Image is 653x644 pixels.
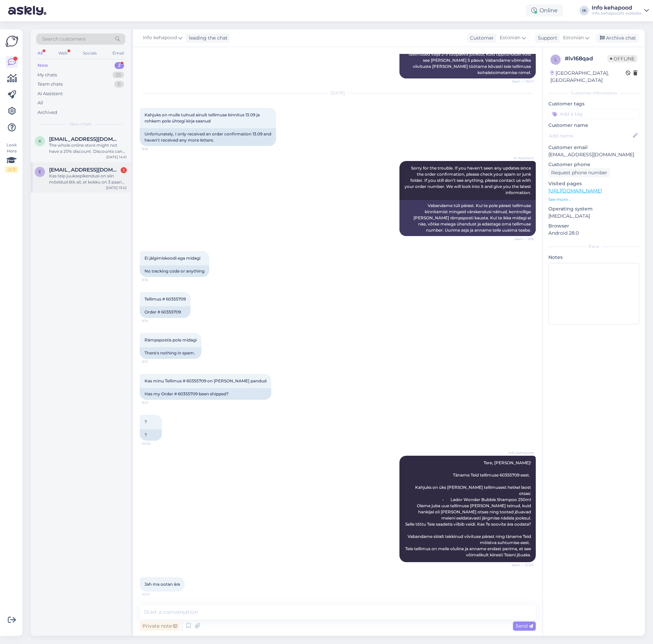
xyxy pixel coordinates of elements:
[142,592,167,597] span: 10:13
[467,34,494,42] div: Customer
[399,30,536,78] div: Tellimuse staatuse kontrollimiseks otsige üles e-kiri pealkirjaga "Tellimuse confirmation." Seal ...
[142,400,167,405] span: 9:41
[548,244,639,250] div: Extra
[555,57,557,62] span: l
[508,236,534,241] span: Seen ✓ 9:16
[49,167,120,173] span: egle_92@hotmail.com
[548,188,602,194] a: [URL][DOMAIN_NAME]
[592,5,649,16] a: Info kehapoodInfo kehapood's website
[592,11,641,16] div: Info kehapood's website
[399,200,536,236] div: Vabandame tüli pärast. Kui te pole pärast tellimuse kinnitamist mingeid värskendusi näinud, kontr...
[49,136,120,142] span: kriisk.elina@gmail.com
[550,70,626,84] div: [GEOGRAPHIC_DATA], [GEOGRAPHIC_DATA]
[186,34,228,42] div: leading the chat
[145,296,186,302] span: Tellimus # 60355709
[49,173,127,185] div: Kas teip juuksepikendusi on siin mõeldud 6tk all, et kokku on 3 paari pakendis? Ja egane on pikku...
[526,4,563,17] div: Online
[140,265,209,277] div: No tracking code or anything
[145,255,200,261] span: Ei jälgimiskoodi ega midagi
[142,146,167,151] span: 9:16
[140,306,191,318] div: Order # 60355709
[49,142,127,155] div: The whole online store might not have a 20% discount. Discounts can be different and might only b...
[548,109,639,119] input: Add a tag
[57,49,69,58] div: Web
[548,180,639,187] p: Visited pages
[140,128,276,146] div: Unfortunately, I only received an order confirmation 13.09 and haven't received any more letters.
[140,388,271,400] div: Has my Order # 60355709 been shipped?
[563,34,584,42] span: Estonian
[548,100,639,107] p: Customer tags
[548,222,639,230] p: Browser
[548,213,639,220] p: [MEDICAL_DATA]
[37,72,57,78] div: My chats
[5,142,18,173] div: Look Here
[405,165,532,195] span: Sorry for the trouble. If you haven't seen any updates since the order confirmation, please check...
[37,81,63,88] div: Team chats
[70,121,92,127] span: New chats
[36,49,44,58] div: All
[508,450,534,455] span: Info kehapood
[142,359,167,364] span: 9:17
[39,138,42,144] span: k
[142,277,167,282] span: 9:16
[115,62,124,69] div: 2
[114,81,124,88] div: 0
[579,6,589,15] div: IK
[140,347,201,359] div: There's nothing in spam.
[143,34,177,42] span: Info kehapood
[142,318,167,323] span: 9:16
[548,230,639,237] p: Android 28.0
[42,35,86,43] span: Search customers
[37,90,63,97] div: AI Assistant
[145,337,197,342] span: Rämpspostis pole midagi
[607,55,637,62] span: Offline
[548,122,639,129] p: Customer name
[5,35,18,48] img: Askly Logo
[548,90,639,96] div: Customer information
[145,419,147,424] span: ?
[81,49,98,58] div: Socials
[5,166,18,173] div: 2 / 3
[548,254,639,261] p: Notes
[548,144,639,151] p: Customer email
[548,161,639,168] p: Customer phone
[145,378,267,383] span: Kas minu Tellimus # 60355709 on [PERSON_NAME] pandud
[121,167,127,173] div: 1
[140,429,162,441] div: ?
[39,169,41,174] span: e
[596,33,639,43] div: Archive chat
[106,185,127,190] div: [DATE] 13:22
[140,621,180,631] div: Private note
[508,79,534,84] span: Seen ✓ 18:47
[548,205,639,213] p: Operating system
[548,151,639,158] p: [EMAIL_ADDRESS][DOMAIN_NAME]
[112,72,124,78] div: 23
[549,132,632,140] input: Add name
[535,34,557,42] div: Support
[37,62,48,69] div: New
[508,562,534,568] span: Seen ✓ 10:07
[508,156,534,161] span: AI Assistant
[500,34,520,42] span: Estonian
[145,112,261,123] span: Kahjuks on mulle tulnud ainult tellimuse kinnitus 13.09 ja rohkem pole ühtegi kirja saanud
[111,49,125,58] div: Email
[140,90,536,96] div: [DATE]
[548,196,639,203] p: See more ...
[592,5,641,11] div: Info kehapood
[106,155,127,160] div: [DATE] 14:51
[37,100,43,106] div: All
[548,168,610,177] div: Request phone number
[565,55,607,63] div: # lv168qad
[516,623,533,629] span: Send
[145,582,180,587] span: Jah ma ootan ära
[142,441,167,446] span: 10:04
[37,109,57,116] div: Archived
